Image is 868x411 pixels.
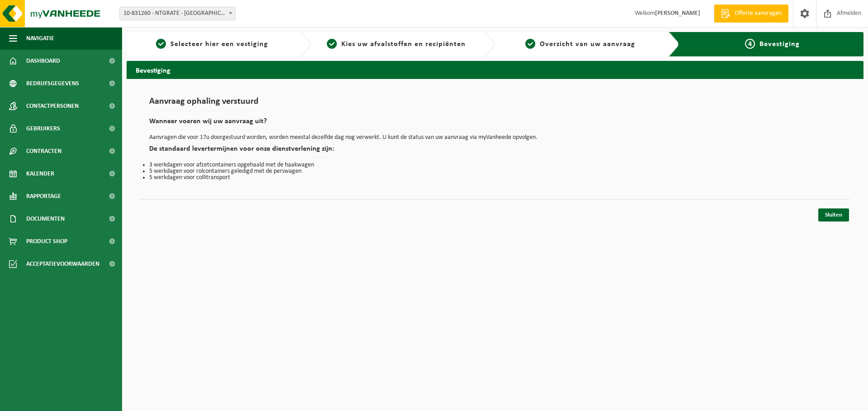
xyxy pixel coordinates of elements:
h2: Bevestiging [127,61,863,79]
span: Contactpersonen [26,95,79,117]
span: 2 [327,39,337,49]
a: 3Overzicht van uw aanvraag [500,39,661,50]
span: Overzicht van uw aanvraag [540,41,635,48]
h1: Aanvraag ophaling verstuurd [149,97,841,111]
span: Offerte aanvragen [732,9,784,18]
span: Selecteer hier een vestiging [170,41,268,48]
span: Bevestiging [759,41,800,48]
span: 1 [156,39,166,49]
span: Documenten [26,208,65,230]
a: Sluiten [818,208,849,222]
span: 3 [525,39,535,49]
h2: De standaard levertermijnen voor onze dienstverlening zijn: [149,145,841,157]
h2: Wanneer voeren wij uw aanvraag uit? [149,118,841,130]
li: 3 werkdagen voor afzetcontainers opgehaald met de haakwagen [149,162,841,168]
a: 1Selecteer hier een vestiging [131,39,293,50]
span: Gebruikers [26,117,60,140]
p: Aanvragen die voor 17u doorgestuurd worden, worden meestal dezelfde dag nog verwerkt. U kunt de s... [149,134,841,141]
span: Kies uw afvalstoffen en recipiënten [341,41,466,48]
span: Acceptatievoorwaarden [26,253,99,275]
span: Bedrijfsgegevens [26,72,79,95]
a: 2Kies uw afvalstoffen en recipiënten [316,39,477,50]
span: 4 [745,39,755,49]
span: Navigatie [26,27,54,50]
span: Contracten [26,140,61,162]
span: 10-831260 - NTGRATE - KORTRIJK [120,7,235,20]
li: 5 werkdagen voor rolcontainers geledigd met de perswagen [149,168,841,175]
span: Dashboard [26,50,60,72]
span: Kalender [26,162,54,185]
a: Offerte aanvragen [714,5,788,23]
span: Rapportage [26,185,61,208]
span: Product Shop [26,230,67,253]
li: 5 werkdagen voor collitransport [149,175,841,181]
strong: [PERSON_NAME] [655,10,700,17]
